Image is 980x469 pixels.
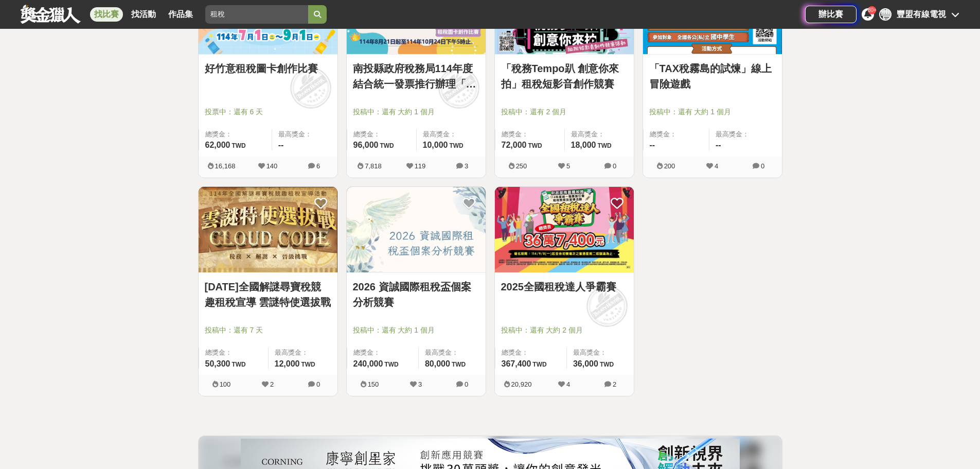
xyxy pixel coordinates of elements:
span: 0 [761,162,764,170]
span: 367,400 [502,359,531,368]
span: 最高獎金： [571,129,628,140]
a: 辦比賽 [805,6,857,23]
span: 20,920 [511,380,532,388]
span: 投票中：還有 6 天 [205,107,331,117]
span: TWD [597,142,611,149]
a: Cover Image [199,187,337,273]
span: TWD [528,142,542,149]
span: 最高獎金： [423,129,479,140]
span: TWD [532,361,546,368]
span: 總獎金： [353,129,410,140]
span: 12,000 [275,359,300,368]
a: [DATE]全國解謎尋寶稅競趣租稅宣導 雲謎特使選拔戰 [205,279,331,310]
span: 80+ [868,7,877,13]
a: Cover Image [347,187,486,273]
span: 最高獎金： [278,129,331,140]
span: 最高獎金： [425,348,479,358]
span: 投稿中：還有 大約 1 個月 [353,325,479,336]
a: 2025全國租稅達人爭霸賽 [501,279,628,294]
span: 50,300 [205,359,230,368]
span: 6 [316,162,320,170]
span: 5 [566,162,570,170]
div: 豐盟有線電視 [897,8,946,21]
span: TWD [231,361,245,368]
a: 「TAX稅霧島的試煉」線上冒險遊戲 [649,61,776,92]
span: 2 [270,380,274,388]
span: 最高獎金： [573,348,628,358]
span: 總獎金： [205,348,262,358]
span: 最高獎金： [716,129,776,140]
span: 100 [220,380,231,388]
span: 150 [368,380,379,388]
span: TWD [301,361,315,368]
span: 80,000 [425,359,450,368]
span: 119 [415,162,426,170]
span: TWD [380,142,394,149]
a: 作品集 [164,7,197,22]
a: 找活動 [127,7,160,22]
div: 豐 [879,8,892,21]
span: TWD [600,361,614,368]
img: Cover Image [199,187,337,273]
span: TWD [384,361,398,368]
span: 3 [418,380,422,388]
span: 最高獎金： [275,348,331,358]
span: 4 [566,380,570,388]
span: 18,000 [571,141,596,149]
span: 4 [715,162,718,170]
span: 72,000 [502,141,527,149]
img: Cover Image [495,187,634,273]
span: 250 [516,162,527,170]
span: 總獎金： [502,348,560,358]
span: 0 [316,380,320,388]
span: 總獎金： [205,129,265,140]
span: -- [278,141,284,149]
span: 2 [613,380,616,388]
span: 7,818 [365,162,382,170]
span: 3 [465,162,468,170]
span: 10,000 [423,141,448,149]
span: 0 [465,380,468,388]
span: 96,000 [353,141,379,149]
span: 140 [266,162,278,170]
span: 240,000 [353,359,383,368]
span: 0 [613,162,616,170]
span: 16,168 [215,162,236,170]
span: TWD [449,142,463,149]
img: Cover Image [347,187,486,273]
span: 投稿中：還有 大約 1 個月 [649,107,776,117]
span: 總獎金： [353,348,412,358]
span: 總獎金： [650,129,703,140]
input: 全球自行車設計比賽 [205,5,308,24]
a: 2026 資誠國際租稅盃個案分析競賽 [353,279,479,310]
span: 投稿中：還有 大約 2 個月 [501,325,628,336]
span: 36,000 [573,359,598,368]
span: 投稿中：還有 大約 1 個月 [353,107,479,117]
span: 總獎金： [502,129,558,140]
a: 南投縣政府稅務局114年度結合統一發票推行辦理「投稅圖卡戰」租稅圖卡創作比賽 [353,61,479,92]
span: -- [650,141,655,149]
a: 好竹意租稅圖卡創作比賽 [205,61,331,76]
span: 投稿中：還有 2 個月 [501,107,628,117]
a: Cover Image [495,187,634,273]
span: TWD [452,361,466,368]
span: 200 [664,162,675,170]
span: 62,000 [205,141,230,149]
span: TWD [231,142,245,149]
a: 找比賽 [90,7,123,22]
span: -- [716,141,721,149]
a: 「稅務Tempo趴 創意你來拍」租稅短影音創作競賽 [501,61,628,92]
span: 投稿中：還有 7 天 [205,325,331,336]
